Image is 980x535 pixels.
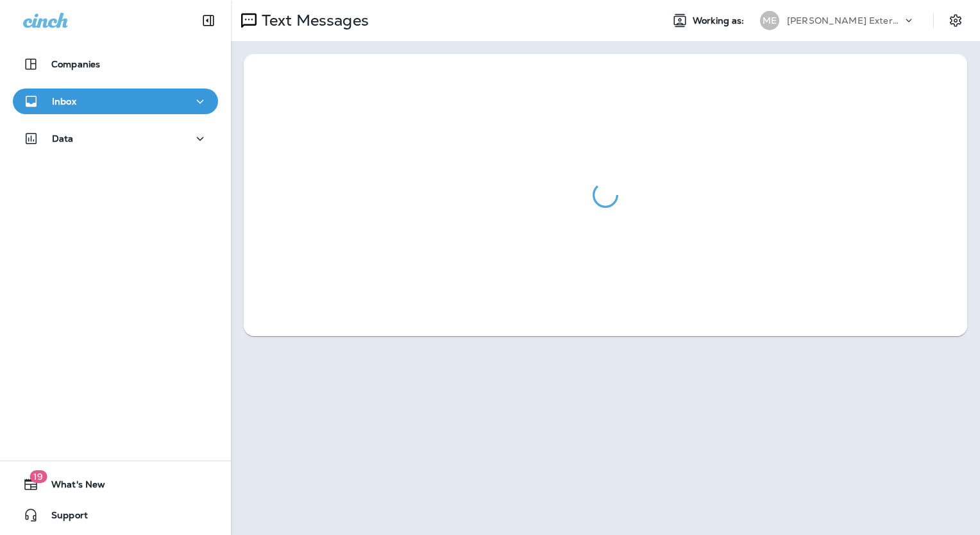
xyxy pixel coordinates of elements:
span: What's New [38,479,105,495]
button: Data [13,126,218,151]
p: Text Messages [257,11,369,30]
button: Inbox [13,89,218,114]
span: Working as: [693,15,747,26]
p: Data [52,133,74,144]
p: Inbox [52,96,76,106]
div: ME [760,11,779,30]
button: Support [13,502,218,528]
button: Settings [944,9,967,32]
span: Support [38,510,88,525]
span: 19 [30,470,47,483]
p: [PERSON_NAME] Exterminating [787,15,902,26]
p: Companies [51,59,100,69]
button: Collapse Sidebar [190,8,226,33]
button: Companies [13,51,218,77]
button: 19What's New [13,471,218,497]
